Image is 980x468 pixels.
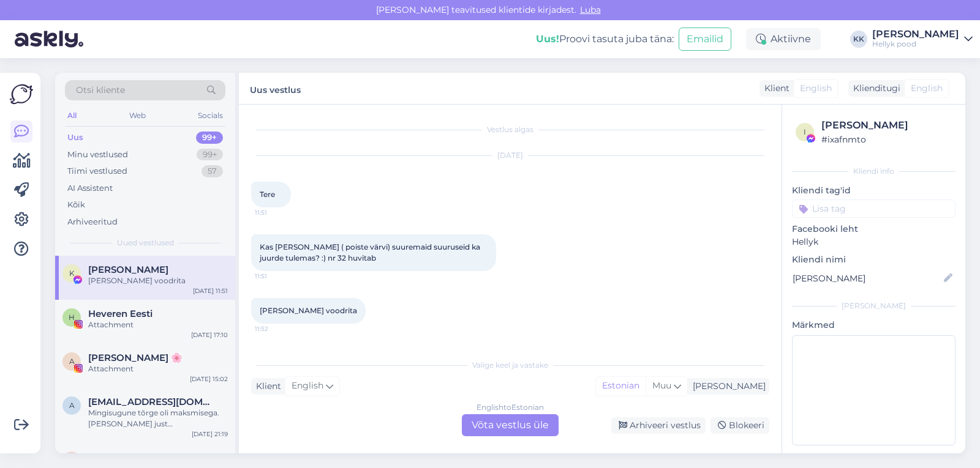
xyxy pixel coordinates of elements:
[792,253,956,266] p: Kliendi nimi
[292,379,323,393] span: English
[792,184,956,197] p: Kliendi tag'id
[821,133,952,146] div: # ixafnmto
[88,451,168,462] span: Jane Sõna
[190,374,228,384] div: [DATE] 15:02
[652,380,671,391] span: Muu
[197,149,223,161] div: 99+
[191,330,228,340] div: [DATE] 17:10
[67,216,118,228] div: Arhiveeritud
[596,377,646,395] div: Estonian
[69,401,75,410] span: a
[462,414,559,436] div: Võta vestlus üle
[792,223,956,236] p: Facebooki leht
[127,108,148,124] div: Web
[850,31,867,48] div: KK
[260,242,482,262] span: Kas [PERSON_NAME] ( poiste värvi) suuremaid suuruseid ka juurde tulemas? :) nr 32 huvitab
[536,33,559,45] b: Uus!
[710,417,769,434] div: Blokeeri
[193,286,228,295] div: [DATE] 11:51
[10,83,33,106] img: Askly Logo
[688,380,766,393] div: [PERSON_NAME]
[117,237,174,248] span: Uued vestlused
[792,300,956,311] div: [PERSON_NAME]
[67,132,83,144] div: Uus
[250,80,301,97] label: Uus vestlus
[792,199,956,218] input: Lisa tag
[67,165,127,177] div: Tiimi vestlused
[260,190,275,199] span: Tere
[196,132,223,144] div: 99+
[872,29,959,39] div: [PERSON_NAME]
[255,324,301,333] span: 11:52
[192,429,228,439] div: [DATE] 21:19
[67,149,128,161] div: Minu vestlused
[251,124,769,135] div: Vestlus algas
[251,150,769,161] div: [DATE]
[88,319,228,330] div: Attachment
[69,357,75,366] span: A
[88,407,228,429] div: Mingisugune tõrge oli maksmisega. [PERSON_NAME] just [PERSON_NAME] teavitus, et makse läks kenast...
[611,417,706,434] div: Arhiveeri vestlus
[65,108,79,124] div: All
[67,182,113,195] div: AI Assistent
[746,28,821,50] div: Aktiivne
[67,199,85,211] div: Kõik
[76,84,125,97] span: Otsi kliente
[251,380,281,393] div: Klient
[576,4,605,15] span: Luba
[260,306,357,315] span: [PERSON_NAME] voodrita
[793,272,941,285] input: Lisa nimi
[792,319,956,332] p: Märkmed
[88,363,228,374] div: Attachment
[872,39,959,49] div: Hellyk pood
[88,396,216,407] span: annamariataidla@gmail.com
[202,165,223,177] div: 57
[536,32,674,46] div: Proovi tasuta juba täna:
[255,272,301,281] span: 11:51
[88,264,168,275] span: Kätlin Kase
[88,352,183,363] span: Andra 🌸
[872,29,973,49] a: [PERSON_NAME]Hellyk pood
[69,313,75,322] span: H
[759,82,790,95] div: Klient
[69,269,75,278] span: K
[804,127,806,136] span: i
[821,118,952,133] div: [PERSON_NAME]
[477,402,544,413] div: English to Estonian
[679,28,731,51] button: Emailid
[195,108,225,124] div: Socials
[88,308,153,319] span: Heveren Eesti
[848,82,900,95] div: Klienditugi
[251,360,769,371] div: Valige keel ja vastake
[88,275,228,286] div: [PERSON_NAME] voodrita
[800,82,832,95] span: English
[911,82,943,95] span: English
[792,236,956,248] p: Hellyk
[792,166,956,177] div: Kliendi info
[255,208,301,217] span: 11:51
